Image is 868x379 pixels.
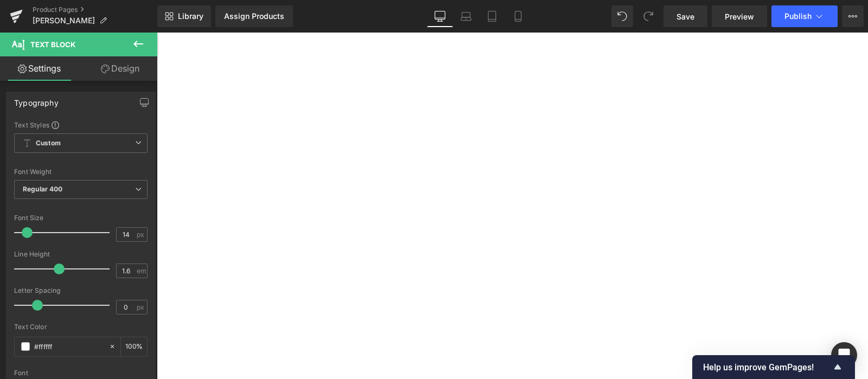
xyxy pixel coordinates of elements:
[14,120,148,129] div: Text Styles
[81,56,159,81] a: Design
[505,5,531,27] a: Mobile
[30,40,75,49] span: Text Block
[36,139,61,148] b: Custom
[611,5,633,27] button: Undo
[121,337,147,356] div: %
[23,185,63,193] b: Regular 400
[14,369,148,377] div: Font
[427,5,453,27] a: Desktop
[33,5,157,14] a: Product Pages
[14,250,148,258] div: Line Height
[14,168,148,176] div: Font Weight
[33,16,95,25] span: [PERSON_NAME]
[14,323,148,331] div: Text Color
[14,287,148,294] div: Letter Spacing
[137,267,146,274] span: em
[453,5,479,27] a: Laptop
[14,92,59,107] div: Typography
[725,11,754,22] span: Preview
[784,12,812,21] span: Publish
[178,11,203,21] span: Library
[137,304,146,311] span: px
[637,5,659,27] button: Redo
[224,12,284,21] div: Assign Products
[34,341,104,352] input: Color
[712,5,767,27] a: Preview
[831,342,857,368] div: Open Intercom Messenger
[137,231,146,238] span: px
[676,11,694,22] span: Save
[703,362,831,372] span: Help us improve GemPages!
[157,5,211,27] a: New Library
[771,5,838,27] button: Publish
[479,5,505,27] a: Tablet
[14,214,148,222] div: Font Size
[842,5,864,27] button: More
[703,361,844,374] button: Show survey - Help us improve GemPages!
